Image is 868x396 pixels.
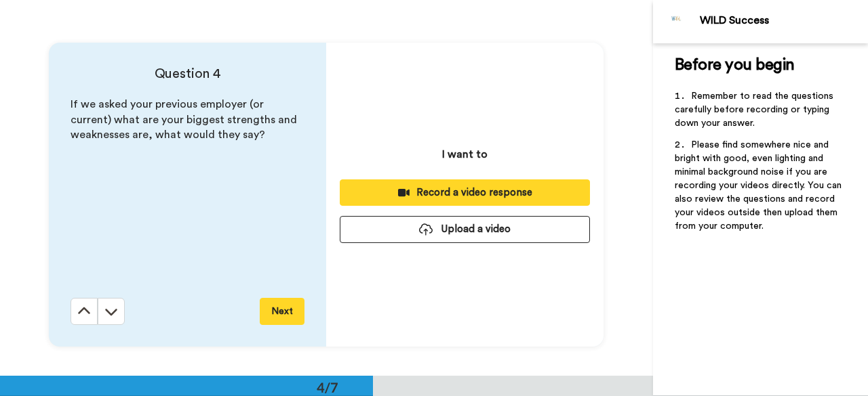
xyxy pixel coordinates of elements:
[442,146,488,162] p: I want to
[351,185,579,200] div: Record a video response
[675,57,795,73] span: Before you begin
[71,64,304,83] h4: Question 4
[260,298,304,325] button: Next
[700,14,867,27] div: WILD Success
[660,5,693,38] img: Profile Image
[675,140,844,231] span: Please find somewhere nice and bright with good, even lighting and minimal background noise if yo...
[340,216,590,242] button: Upload a video
[71,99,300,141] span: If we asked your previous employer (or current) what are your biggest strengths and weaknesses ar...
[340,179,590,206] button: Record a video response
[675,91,836,128] span: Remember to read the questions carefully before recording or typing down your answer.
